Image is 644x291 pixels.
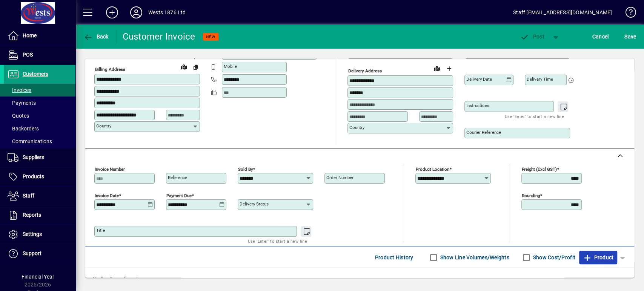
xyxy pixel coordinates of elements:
span: Cancel [592,31,609,43]
mat-hint: Use 'Enter' to start a new line [505,112,564,121]
a: Knowledge Base [619,2,635,26]
mat-hint: Use 'Enter' to start a new line [248,237,307,245]
label: Show Cost/Profit [532,254,575,261]
a: Reports [4,206,75,225]
mat-label: Freight (excl GST) [522,167,557,172]
span: Financial Year [22,274,54,280]
span: Support [23,250,41,256]
button: Profile [124,6,148,19]
button: Cancel [590,30,611,43]
div: No line items found [85,268,634,291]
button: Add [100,6,124,19]
a: View on map [431,62,443,74]
button: Product History [372,251,417,264]
a: Quotes [4,109,75,122]
mat-label: Sold by [238,167,253,172]
span: Payments [8,100,36,106]
span: P [533,34,536,40]
span: ave [624,31,636,43]
button: Post [516,30,548,43]
span: Settings [23,231,42,237]
mat-label: Delivery time [527,77,553,82]
a: Settings [4,225,75,244]
mat-label: Rounding [522,193,540,198]
span: Suppliers [23,154,44,160]
mat-label: Delivery date [466,77,492,82]
a: POS [4,46,75,64]
a: View on map [178,61,190,73]
a: Payments [4,96,75,109]
span: NEW [206,34,215,39]
mat-label: Courier Reference [466,130,501,135]
mat-label: Country [96,123,111,129]
button: Product [579,251,617,264]
button: Save [622,30,638,43]
div: Wests 1876 Ltd [148,6,186,18]
span: S [624,34,627,40]
a: Backorders [4,122,75,135]
mat-label: Reference [168,175,187,180]
label: Show Line Volumes/Weights [439,254,509,261]
mat-label: Mobile [224,64,237,69]
mat-label: Delivery status [240,201,269,207]
span: Home [23,32,37,38]
a: Communications [4,135,75,148]
mat-label: Country [349,125,364,130]
span: Communications [8,138,52,144]
a: Home [4,26,75,45]
button: Back [81,30,111,43]
button: Copy to Delivery address [190,61,202,73]
span: Back [83,34,109,40]
mat-label: Payment due [166,193,192,198]
span: Product [583,251,613,263]
a: Invoices [4,84,75,96]
span: Customers [23,71,48,77]
a: Suppliers [4,148,75,167]
mat-label: Invoice date [95,193,119,198]
mat-label: Instructions [466,103,489,108]
mat-label: Invoice number [95,167,125,172]
div: Customer Invoice [123,31,195,43]
span: Backorders [8,126,39,132]
span: ost [520,34,544,40]
a: Staff [4,187,75,205]
span: Products [23,173,44,179]
span: Staff [23,193,34,199]
mat-label: Title [96,228,105,233]
span: Quotes [8,113,29,119]
span: Reports [23,212,41,218]
a: Support [4,244,75,263]
span: POS [23,52,33,58]
mat-label: Order number [326,175,354,180]
app-page-header-button: Back [75,30,117,43]
a: Products [4,167,75,186]
span: Product History [375,251,413,263]
span: Invoices [8,87,31,93]
button: Choose address [443,63,455,75]
div: Staff [EMAIL_ADDRESS][DOMAIN_NAME] [513,6,612,18]
mat-label: Product location [416,167,449,172]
